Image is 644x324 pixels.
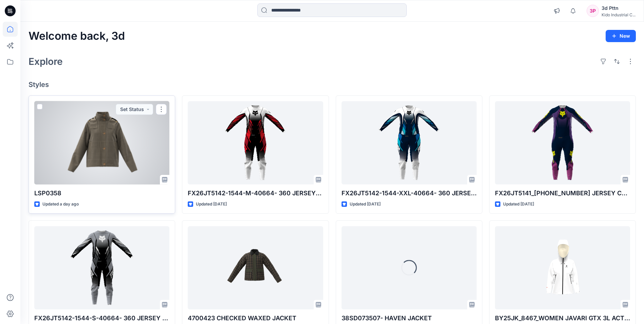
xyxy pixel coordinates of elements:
div: 3P [587,5,599,17]
p: 38SD073507- HAVEN JACKET [342,313,477,323]
h4: Styles [29,80,636,89]
p: FX26JT5142-1544-S-40664- 360 JERSEY CORE GRAPHIC [34,313,169,323]
h2: Explore [29,56,63,67]
p: FX26JT5142-1544-M-40664- 360 JERSEY CORE GRAPHIC [188,188,323,198]
p: Updated [DATE] [503,201,534,208]
h2: Welcome back, 3d [29,30,125,42]
p: BY25JK_8467_WOMEN JAVARI GTX 3L ACTIVE SHELL JACKET [495,313,630,323]
p: FX26JT5142-1544-XXL-40664- 360 JERSEY CORE GRAPHIC [342,188,477,198]
p: LSP0358 [34,188,169,198]
a: FX26JT5142-1544-M-40664- 360 JERSEY CORE GRAPHIC [188,101,323,184]
p: FX26JT5141_[PHONE_NUMBER] JERSEY COMMERCIAL-GRAPHIC [495,188,630,198]
button: New [606,30,636,42]
p: Updated [DATE] [196,201,227,208]
a: BY25JK_8467_WOMEN JAVARI GTX 3L ACTIVE SHELL JACKET [495,226,630,309]
div: Kido Industrial C... [602,12,636,17]
a: FX26JT5141_5143-40662-360 JERSEY COMMERCIAL-GRAPHIC [495,101,630,184]
p: Updated a day ago [42,201,79,208]
div: 3d Pttn [602,4,636,12]
p: 4700423 CHECKED WAXED JACKET [188,313,323,323]
a: LSP0358 [34,101,169,184]
a: 4700423 CHECKED WAXED JACKET [188,226,323,309]
p: Updated [DATE] [350,201,381,208]
a: FX26JT5142-1544-S-40664- 360 JERSEY CORE GRAPHIC [34,226,169,309]
a: FX26JT5142-1544-XXL-40664- 360 JERSEY CORE GRAPHIC [342,101,477,184]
